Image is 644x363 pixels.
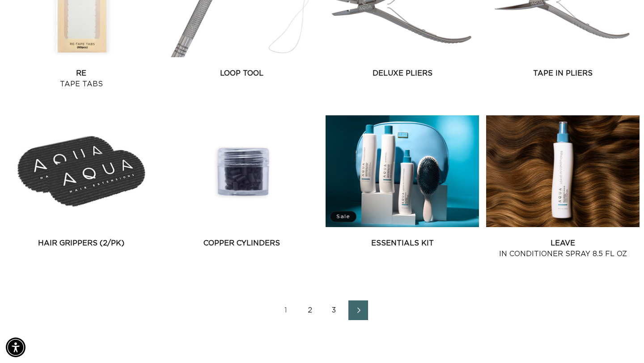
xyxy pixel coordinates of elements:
[326,238,479,249] a: Essentials Kit
[348,300,368,320] a: Next page
[6,338,25,357] div: Accessibility Menu
[599,320,644,363] iframe: Chat Widget
[165,238,318,249] a: Copper Cylinders
[4,300,640,320] nav: Pagination
[486,68,640,79] a: Tape In Pliers
[276,300,296,320] a: Page 1
[4,238,158,249] a: Hair Grippers (2/pk)
[324,300,344,320] a: Page 3
[326,68,479,79] a: Deluxe Pliers
[165,68,318,79] a: Loop Tool
[300,300,320,320] a: Page 2
[486,238,640,259] a: Leave In Conditioner Spray 8.5 fl oz
[4,68,158,89] a: Re Tape Tabs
